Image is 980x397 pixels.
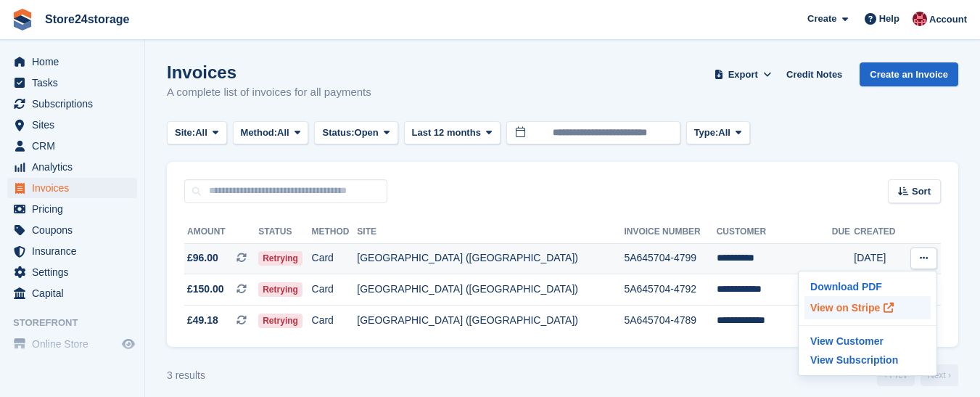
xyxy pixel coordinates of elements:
span: Tasks [32,73,119,93]
span: Sort [912,184,931,199]
th: Amount [184,221,258,244]
a: menu [7,157,137,177]
span: Subscriptions [32,94,119,114]
a: menu [7,334,137,354]
span: Sites [32,115,119,135]
td: 5A645704-4799 [624,243,716,274]
span: Insurance [32,241,119,261]
span: All [195,126,207,140]
th: Created [854,221,904,244]
a: menu [7,199,137,219]
button: Export [711,62,775,86]
th: Method [312,221,358,244]
a: menu [7,94,137,114]
span: Open [355,126,379,140]
span: Help [879,12,899,26]
button: Last 12 months [404,121,501,145]
td: [GEOGRAPHIC_DATA] ([GEOGRAPHIC_DATA]) [357,274,624,306]
span: Capital [32,283,119,303]
th: Status [258,221,311,244]
span: Type: [694,126,719,140]
td: Card [312,243,358,274]
a: View Customer [804,332,931,351]
td: [GEOGRAPHIC_DATA] ([GEOGRAPHIC_DATA]) [357,305,624,335]
button: Site: All [167,121,227,145]
span: £49.18 [187,313,218,328]
a: Next [921,364,958,386]
span: All [277,126,289,140]
div: 3 results [167,368,205,383]
span: £150.00 [187,282,224,297]
th: Invoice Number [624,221,716,244]
a: menu [7,220,137,240]
th: Site [357,221,624,244]
span: Export [728,67,758,82]
span: All [718,126,730,140]
a: View on Stripe [804,296,931,319]
span: Online Store [32,334,119,354]
td: 5A645704-4789 [624,305,716,335]
span: Home [32,52,119,72]
span: Pricing [32,199,119,219]
a: Preview store [120,335,137,353]
button: Status: Open [314,121,398,145]
a: Download PDF [804,277,931,296]
th: Due [832,221,855,244]
h1: Invoices [167,62,371,82]
a: menu [7,241,137,261]
span: Settings [32,262,119,282]
span: Invoices [32,178,119,198]
a: menu [7,136,137,156]
td: Card [312,274,358,306]
span: £96.00 [187,250,218,266]
span: Method: [241,126,278,140]
span: Storefront [13,316,144,330]
a: menu [7,283,137,303]
a: menu [7,115,137,135]
span: Status: [322,126,354,140]
span: Site: [175,126,195,140]
a: menu [7,262,137,282]
a: Credit Notes [781,62,848,86]
span: Retrying [258,282,302,297]
span: CRM [32,136,119,156]
img: stora-icon-8386f47178a22dfd0bd8f6a31ec36ba5ce8667c1dd55bd0f319d3a0aa187defe.svg [12,9,33,30]
td: [DATE] [854,243,904,274]
td: 5A645704-4792 [624,274,716,306]
span: Last 12 months [412,126,481,140]
th: Customer [717,221,832,244]
img: Mandy Huges [913,12,927,26]
span: Coupons [32,220,119,240]
span: Retrying [258,314,302,328]
button: Method: All [233,121,309,145]
a: Create an Invoice [860,62,958,86]
span: Retrying [258,251,302,266]
a: Store24storage [39,7,136,31]
button: Type: All [686,121,750,145]
td: Card [312,305,358,335]
a: View Subscription [804,351,931,369]
a: menu [7,52,137,72]
p: A complete list of invoices for all payments [167,84,371,101]
span: Analytics [32,157,119,177]
a: menu [7,73,137,93]
span: Create [807,12,836,26]
td: [GEOGRAPHIC_DATA] ([GEOGRAPHIC_DATA]) [357,243,624,274]
a: menu [7,178,137,198]
span: Account [929,12,967,27]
